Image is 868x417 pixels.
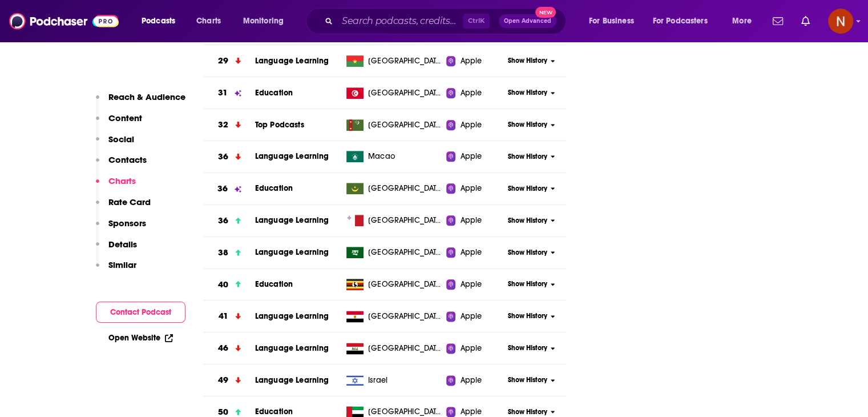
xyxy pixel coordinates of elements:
[499,14,556,28] button: Open AdvancedNew
[96,154,147,175] button: Contacts
[446,311,504,322] a: Apple
[255,407,293,416] a: Education
[828,9,853,34] img: User Profile
[255,215,329,225] a: Language Learning
[255,151,329,161] span: Language Learning
[134,12,190,30] button: open menu
[535,7,556,18] span: New
[368,343,442,354] span: Iraq
[108,134,134,145] p: Social
[368,87,442,99] span: Tunisia
[203,141,255,173] a: 36
[342,183,446,194] a: [GEOGRAPHIC_DATA]
[203,205,255,236] a: 36
[218,86,228,99] h3: 31
[108,239,137,250] p: Details
[368,151,395,162] span: Macao
[504,88,559,98] button: Show History
[337,12,463,30] input: Search podcasts, credits, & more...
[255,375,329,385] a: Language Learning
[504,311,559,321] button: Show History
[504,279,559,289] button: Show History
[108,197,151,207] p: Rate Card
[108,259,136,270] p: Similar
[368,119,442,131] span: Turkmenistan
[342,311,446,322] a: [GEOGRAPHIC_DATA]
[203,332,255,364] a: 46
[446,375,504,386] a: Apple
[342,87,446,99] a: [GEOGRAPHIC_DATA]
[218,246,228,259] h3: 38
[460,183,482,194] span: Apple
[446,87,504,99] a: Apple
[203,45,255,77] a: 29
[508,248,547,258] span: Show History
[508,152,547,162] span: Show History
[508,375,547,385] span: Show History
[96,113,142,134] button: Content
[219,310,228,323] h3: 41
[504,56,559,66] button: Show History
[108,154,147,165] p: Contacts
[768,11,788,31] a: Show notifications dropdown
[342,215,446,226] a: [GEOGRAPHIC_DATA]
[317,8,577,34] div: Search podcasts, credits, & more...
[446,119,504,131] a: Apple
[460,279,482,290] span: Apple
[218,150,228,163] h3: 36
[203,364,255,396] a: 49
[368,55,442,67] span: Burkina Faso
[446,343,504,354] a: Apple
[255,279,293,289] a: Education
[96,134,134,155] button: Social
[508,88,547,98] span: Show History
[504,18,551,24] span: Open Advanced
[203,109,255,141] a: 32
[218,118,228,131] h3: 32
[203,269,255,300] a: 40
[96,91,185,113] button: Reach & Audience
[203,77,255,109] a: 31
[255,311,329,321] span: Language Learning
[108,91,185,102] p: Reach & Audience
[255,56,329,66] a: Language Learning
[96,259,136,280] button: Similar
[96,302,185,323] button: Contact Podcast
[460,87,482,99] span: Apple
[203,237,255,268] a: 38
[217,182,228,195] h3: 36
[218,278,228,291] h3: 40
[446,151,504,162] a: Apple
[828,9,853,34] button: Show profile menu
[9,10,119,32] img: Podchaser - Follow, Share and Rate Podcasts
[460,215,482,226] span: Apple
[460,375,482,386] span: Apple
[589,13,634,29] span: For Business
[218,214,228,227] h3: 36
[797,11,814,31] a: Show notifications dropdown
[504,152,559,162] button: Show History
[255,247,329,257] span: Language Learning
[504,248,559,258] button: Show History
[446,215,504,226] a: Apple
[460,55,482,67] span: Apple
[508,311,547,321] span: Show History
[255,343,329,353] a: Language Learning
[828,9,853,34] span: Logged in as AdelNBM
[255,183,293,193] a: Education
[504,343,559,353] button: Show History
[243,13,284,29] span: Monitoring
[255,88,293,98] a: Education
[446,183,504,194] a: Apple
[504,407,559,417] button: Show History
[108,333,173,343] a: Open Website
[368,279,442,290] span: Uganda
[203,300,255,332] a: 41
[446,279,504,290] a: Apple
